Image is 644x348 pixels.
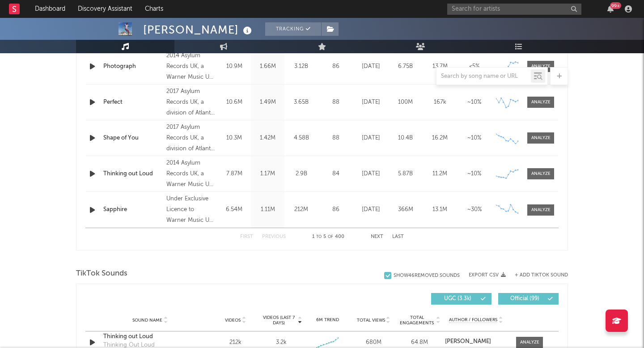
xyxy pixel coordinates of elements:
[437,296,478,301] span: UGC ( 3.3k )
[445,339,507,345] a: [PERSON_NAME]
[390,134,420,143] div: 10.4B
[287,170,316,178] div: 2.9B
[253,205,282,214] div: 1.11M
[276,338,287,347] div: 3.2k
[469,272,506,278] button: Export CSV
[392,234,404,239] button: Last
[215,338,256,347] div: 212k
[607,5,614,13] button: 99+
[253,98,282,107] div: 1.49M
[166,122,215,154] div: 2017 Asylum Records UK, a division of Atlantic Records UK, a Warner Music Group company.
[253,62,282,71] div: 1.66M
[287,205,316,214] div: 212M
[220,62,249,71] div: 10.9M
[459,62,489,71] div: <5%
[353,338,394,347] div: 680M
[445,339,491,344] strong: [PERSON_NAME]
[399,315,435,326] span: Total Engagements
[459,98,489,107] div: ~ 10 %
[390,62,420,71] div: 6.75B
[103,205,162,214] a: Sapphire
[371,234,383,239] button: Next
[356,205,386,214] div: [DATE]
[166,86,215,119] div: 2017 Asylum Records UK, a division of Atlantic Records UK, a Warner Music Group company.
[328,235,333,239] span: of
[287,98,316,107] div: 3.65B
[425,62,455,71] div: 13.7M
[103,98,162,107] a: Perfect
[103,62,162,71] a: Photograph
[320,170,352,178] div: 84
[166,51,215,83] div: 2014 Asylum Records UK, a Warner Music UK Company
[166,194,215,226] div: Under Exclusive Licence to Warner Music UK Limited, © 2025 [PERSON_NAME] Limited
[459,134,489,143] div: ~ 10 %
[459,205,489,214] div: ~ 30 %
[220,170,249,178] div: 7.87M
[356,98,386,107] div: [DATE]
[390,98,420,107] div: 100M
[431,293,491,305] button: UGC(3.3k)
[390,205,420,214] div: 366M
[103,332,197,341] a: Thinking out Loud
[320,134,352,143] div: 88
[425,134,455,143] div: 16.2M
[356,170,386,178] div: [DATE]
[449,317,497,323] span: Author / Followers
[262,234,286,239] button: Previous
[356,62,386,71] div: [DATE]
[506,273,568,278] button: + Add TikTok Sound
[225,318,241,323] span: Videos
[261,315,297,326] span: Videos (last 7 days)
[253,170,282,178] div: 1.17M
[504,296,545,301] span: Official ( 99 )
[436,73,531,80] input: Search by song name or URL
[357,318,385,323] span: Total Views
[498,293,559,305] button: Official(99)
[356,134,386,143] div: [DATE]
[390,170,420,178] div: 5.87B
[316,235,322,239] span: to
[287,134,316,143] div: 4.58B
[447,4,581,15] input: Search for artists
[220,98,249,107] div: 10.6M
[425,98,455,107] div: 167k
[610,2,621,9] div: 99 +
[132,318,162,323] span: Sound Name
[394,273,460,279] div: Show 46 Removed Sounds
[76,268,127,279] span: TikTok Sounds
[240,234,253,239] button: First
[459,170,489,178] div: ~ 10 %
[425,205,455,214] div: 13.1M
[220,205,249,214] div: 6.54M
[253,134,282,143] div: 1.42M
[166,158,215,190] div: 2014 Asylum Records UK, a Warner Music UK Company
[287,62,316,71] div: 3.12B
[320,62,352,71] div: 86
[425,170,455,178] div: 11.2M
[265,22,321,36] button: Tracking
[103,134,162,143] a: Shape of You
[320,98,352,107] div: 88
[103,170,162,178] a: Thinking out Loud
[399,338,441,347] div: 64.8M
[307,317,348,323] div: 6M Trend
[320,205,352,214] div: 86
[515,273,568,278] button: + Add TikTok Sound
[220,134,249,143] div: 10.3M
[143,22,254,37] div: [PERSON_NAME]
[304,232,353,242] div: 1 5 400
